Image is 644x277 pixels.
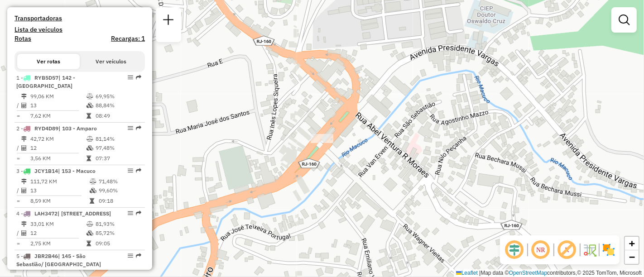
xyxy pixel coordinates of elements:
i: % de utilização da cubagem [87,145,93,151]
i: Distância Total [21,221,27,227]
span: 3 - [16,167,96,174]
span: 1 - [16,74,75,89]
i: Total de Atividades [21,188,27,193]
div: Atividade não roteirizada - MERCADO GRAN FAMILIA [311,134,333,143]
span: + [629,238,635,249]
td: 97,48% [95,143,141,153]
td: 33,01 KM [30,220,86,229]
span: 4 - [16,210,111,217]
span: JCY1B14 [34,167,58,174]
td: / [16,229,21,238]
em: Rota exportada [136,168,141,173]
td: = [16,111,21,120]
td: 8,59 KM [30,196,89,205]
td: / [16,143,21,153]
i: % de utilização do peso [87,94,93,99]
em: Opções [128,125,133,131]
td: = [16,154,21,163]
td: 111,72 KM [30,177,89,186]
td: 13 [30,186,89,195]
td: 09:18 [98,196,141,205]
i: Tempo total em rota [87,156,91,161]
i: % de utilização do peso [87,221,93,227]
span: Exibir rótulo [556,239,578,261]
h4: Recargas: 1 [111,35,145,43]
td: = [16,196,21,205]
i: Distância Total [21,179,27,184]
h4: Transportadoras [14,14,145,22]
td: 42,72 KM [30,134,86,143]
span: Ocultar NR [530,239,552,261]
td: 99,60% [98,186,141,195]
a: OpenStreetMap [509,270,548,276]
i: % de utilização do peso [87,136,93,142]
i: % de utilização do peso [90,179,96,184]
i: Distância Total [21,94,27,99]
i: % de utilização da cubagem [90,188,96,193]
span: JBR2B46 [34,253,58,259]
td: 3,56 KM [30,154,86,163]
em: Rota exportada [136,75,141,80]
td: 13 [30,101,86,110]
i: Total de Atividades [21,230,27,236]
td: 07:37 [95,154,141,163]
em: Rota exportada [136,125,141,131]
span: RYB5D57 [34,74,58,81]
h4: Lista de veículos [14,26,145,33]
td: 85,72% [95,229,141,238]
td: 12 [30,143,86,153]
td: / [16,101,21,110]
img: Exibir/Ocultar setores [601,243,616,257]
button: Ver veículos [80,54,142,69]
a: Zoom in [625,237,639,250]
td: 09:05 [95,239,141,248]
em: Rota exportada [136,210,141,216]
img: Fluxo de ruas [582,243,597,257]
i: Tempo total em rota [90,198,94,204]
td: 88,84% [95,101,141,110]
td: 12 [30,229,86,238]
button: Ver rotas [17,54,80,69]
a: Leaflet [456,270,478,276]
span: | 142 - [GEOGRAPHIC_DATA] [16,74,75,89]
td: 2,75 KM [30,239,86,248]
em: Opções [128,75,133,80]
i: Tempo total em rota [87,241,91,246]
span: | [479,270,481,276]
td: 81,93% [95,220,141,229]
span: LAH3472 [34,210,58,217]
td: = [16,239,21,248]
em: Rota exportada [136,253,141,258]
td: 69,95% [95,92,141,101]
i: Distância Total [21,136,27,142]
em: Opções [128,253,133,258]
span: 5 - [16,253,101,267]
span: | [STREET_ADDRESS] [58,210,111,217]
a: Rotas [14,35,31,43]
i: Tempo total em rota [87,113,91,119]
span: − [629,251,635,263]
a: Nova sessão e pesquisa [159,11,178,31]
span: 2 - [16,125,97,132]
span: | 145 - São Sebastião/ [GEOGRAPHIC_DATA] [16,253,101,267]
i: % de utilização da cubagem [87,230,93,236]
a: Exibir filtros [615,11,633,29]
span: | 103 - Amparo [58,125,97,132]
td: 7,62 KM [30,111,86,120]
td: 71,48% [98,177,141,186]
span: Ocultar deslocamento [504,239,525,261]
span: RYD4D89 [34,125,58,132]
i: Total de Atividades [21,145,27,151]
em: Opções [128,168,133,173]
div: Map data © contributors,© 2025 TomTom, Microsoft [454,269,644,277]
i: % de utilização da cubagem [87,103,93,108]
td: 99,06 KM [30,92,86,101]
td: 81,14% [95,134,141,143]
td: / [16,186,21,195]
i: Total de Atividades [21,103,27,108]
span: | 153 - Macuco [58,167,96,174]
td: 08:49 [95,111,141,120]
a: Zoom out [625,250,639,264]
em: Opções [128,210,133,216]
